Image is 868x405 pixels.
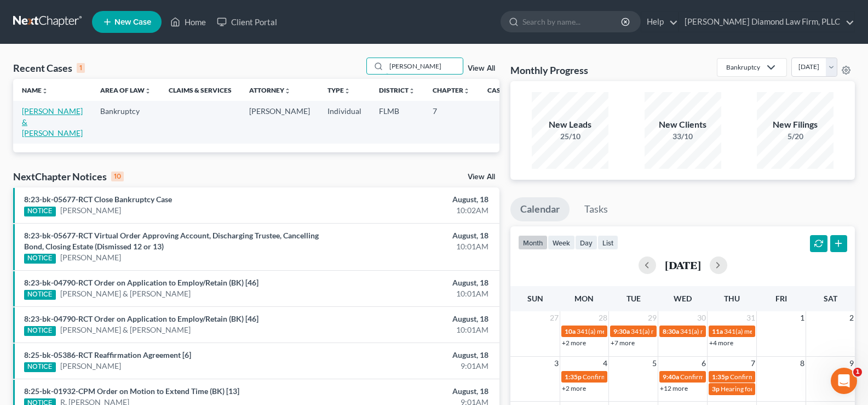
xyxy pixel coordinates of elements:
[700,357,707,370] span: 6
[613,327,630,335] span: 9:30a
[532,118,608,131] div: New Leads
[341,361,488,372] div: 9:01AM
[379,86,415,94] a: Districtunfold_more
[24,314,258,323] a: 8:23-bk-04790-RCT Order on Application to Employ/Retain (BK) [46]
[775,294,787,303] span: Fri
[575,235,597,250] button: day
[145,88,151,94] i: unfold_more
[510,197,570,221] a: Calendar
[240,101,319,143] td: [PERSON_NAME]
[712,327,723,335] span: 11a
[463,88,470,94] i: unfold_more
[24,290,56,300] div: NOTICE
[433,86,470,94] a: Chapterunfold_more
[22,86,48,94] a: Nameunfold_more
[327,86,350,94] a: Typeunfold_more
[468,173,495,181] a: View All
[510,64,588,77] h3: Monthly Progress
[341,205,488,216] div: 10:02AM
[91,101,160,143] td: Bankruptcy
[341,288,488,299] div: 10:01AM
[577,327,766,335] span: 341(a) meeting for Forest [PERSON_NAME] II & [PERSON_NAME]
[60,252,121,263] a: [PERSON_NAME]
[211,12,283,32] a: Client Portal
[757,118,833,131] div: New Filings
[319,101,370,143] td: Individual
[641,12,678,32] a: Help
[645,118,721,131] div: New Clients
[341,241,488,252] div: 10:01AM
[726,62,760,72] div: Bankruptcy
[24,386,239,396] a: 8:25-bk-01932-CPM Order on Motion to Extend Time (BK) [13]
[553,357,560,370] span: 3
[487,86,522,94] a: Case Nounfold_more
[24,326,56,336] div: NOTICE
[370,101,424,143] td: FLMB
[42,88,48,94] i: unfold_more
[548,235,575,250] button: week
[24,231,319,251] a: 8:23-bk-05677-RCT Virtual Order Approving Account, Discharging Trustee, Cancelling Bond, Closing ...
[799,311,806,324] span: 1
[750,357,756,370] span: 7
[341,277,488,288] div: August, 18
[562,339,586,347] a: +2 more
[626,294,641,303] span: Tue
[165,12,211,32] a: Home
[724,294,740,303] span: Thu
[532,131,608,142] div: 25/10
[574,294,594,303] span: Mon
[680,327,786,335] span: 341(a) meeting for [PERSON_NAME]
[468,65,495,72] a: View All
[696,311,707,324] span: 30
[386,58,463,74] input: Search by name...
[848,357,855,370] span: 9
[645,131,721,142] div: 33/10
[527,294,543,303] span: Sun
[341,386,488,397] div: August, 18
[13,170,124,183] div: NextChapter Notices
[712,373,729,381] span: 1:35p
[409,88,415,94] i: unfold_more
[22,106,83,138] a: [PERSON_NAME] & [PERSON_NAME]
[597,311,608,324] span: 28
[60,361,121,372] a: [PERSON_NAME]
[518,235,548,250] button: month
[848,311,855,324] span: 2
[60,288,191,299] a: [PERSON_NAME] & [PERSON_NAME]
[24,207,56,216] div: NOTICE
[831,368,857,394] iframe: Intercom live chat
[730,373,855,381] span: Confirmation Hearing for [PERSON_NAME]
[611,339,635,347] a: +7 more
[679,12,854,32] a: [PERSON_NAME] Diamond Law Firm, PLLC
[574,197,618,221] a: Tasks
[583,373,708,381] span: Confirmation Hearing for [PERSON_NAME]
[341,313,488,324] div: August, 18
[665,259,701,271] h2: [DATE]
[631,327,737,335] span: 341(a) meeting for [PERSON_NAME]
[602,357,608,370] span: 4
[712,385,720,393] span: 3p
[853,368,862,377] span: 1
[674,294,692,303] span: Wed
[565,373,582,381] span: 1:35p
[824,294,837,303] span: Sat
[745,311,756,324] span: 31
[77,63,85,73] div: 1
[663,327,679,335] span: 8:30a
[647,311,658,324] span: 29
[111,172,124,181] div: 10
[663,373,679,381] span: 9:40a
[660,384,688,392] a: +12 more
[114,18,151,26] span: New Case
[341,194,488,205] div: August, 18
[562,384,586,392] a: +2 more
[721,385,865,393] span: Hearing for Mirror Trading International (PTY) Ltd.
[341,350,488,361] div: August, 18
[13,61,85,75] div: Recent Cases
[651,357,658,370] span: 5
[284,88,291,94] i: unfold_more
[424,101,479,143] td: 7
[341,324,488,335] div: 10:01AM
[60,205,121,216] a: [PERSON_NAME]
[597,235,618,250] button: list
